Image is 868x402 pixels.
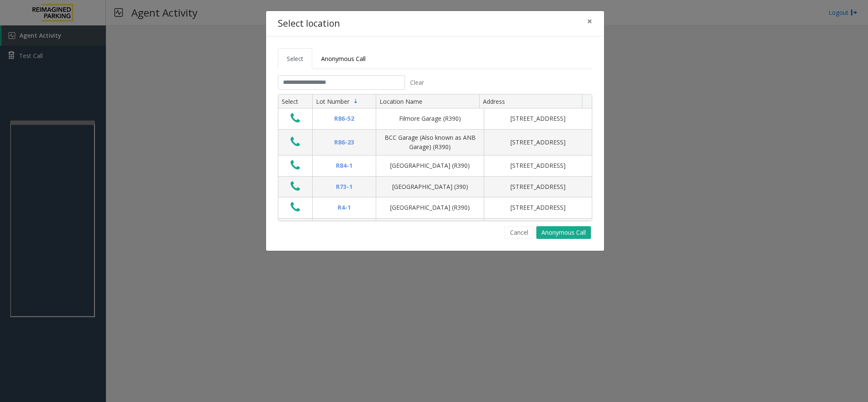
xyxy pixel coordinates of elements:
[483,97,505,105] span: Address
[381,161,479,170] div: [GEOGRAPHIC_DATA] (R390)
[321,55,366,63] span: Anonymous Call
[318,161,371,170] div: R84-1
[352,98,359,105] span: Sortable
[380,97,422,105] span: Location Name
[287,55,303,63] span: Select
[536,226,591,239] button: Anonymous Call
[587,15,592,27] span: ×
[489,114,587,123] div: [STREET_ADDRESS]
[489,203,587,212] div: [STREET_ADDRESS]
[316,97,349,105] span: Lot Number
[381,203,479,212] div: [GEOGRAPHIC_DATA] (R390)
[489,182,587,191] div: [STREET_ADDRESS]
[318,138,371,147] div: R86-23
[581,11,598,32] button: Close
[381,114,479,123] div: Filmore Garage (R390)
[278,94,592,221] div: Data table
[505,226,534,239] button: Cancel
[489,161,587,170] div: [STREET_ADDRESS]
[278,94,312,109] th: Select
[489,138,587,147] div: [STREET_ADDRESS]
[318,182,371,191] div: R73-1
[381,133,479,152] div: BCC Garage (Also known as ANB Garage) (R390)
[318,203,371,212] div: R4-1
[405,75,429,90] button: Clear
[278,48,592,69] ul: Tabs
[318,114,371,123] div: R86-52
[278,17,340,30] h4: Select location
[381,182,479,191] div: [GEOGRAPHIC_DATA] (390)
